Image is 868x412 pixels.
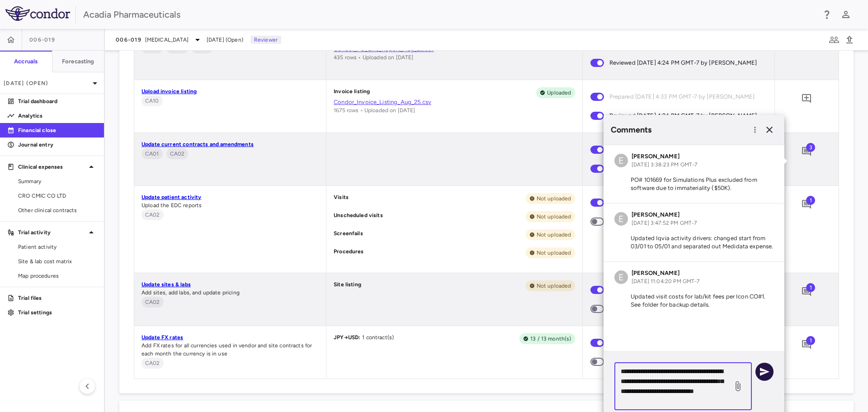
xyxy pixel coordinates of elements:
[806,143,815,152] span: 3
[533,213,575,221] span: Not uploaded
[614,212,628,226] div: E
[799,284,814,299] button: Add comment
[334,193,349,204] p: Visits
[18,243,97,251] span: Patient activity
[207,36,243,44] span: [DATE] (Open)
[142,95,163,106] span: Monthly, the Purchase Order reports and Invoice Registers are ran from Coupa to facilitate the Cl...
[334,229,363,240] p: Screenfails
[142,211,164,219] span: CA02
[18,126,97,134] p: Financial close
[250,36,281,44] p: Reviewer
[18,177,97,185] span: Summary
[614,154,628,167] div: E
[29,36,55,43] span: 006-019
[18,206,97,214] span: Other clinical contracts
[799,337,814,352] button: Add comment
[609,58,757,68] span: Reviewed [DATE] 4:24 PM GMT-7 by [PERSON_NAME]
[14,57,38,66] h6: Accruals
[533,282,575,290] span: Not uploaded
[334,334,360,341] span: JPY → USD :
[142,88,197,95] a: Upload invoice listing
[142,298,164,306] span: CA02
[801,339,812,350] svg: Add comment
[806,283,815,292] span: 1
[632,269,700,277] h6: [PERSON_NAME]
[527,335,575,343] span: 13 / 13 month(s)
[83,8,816,21] div: Acadia Pharmaceuticals
[142,209,164,220] span: Monthly, the Accounting Manager, or designee, updates the Clinical Trial Workbooks based on infor...
[18,308,97,317] p: Trial settings
[166,148,189,159] span: Monthly, the Accounting Manager, or designee, updates the Clinical Trial Workbooks based on infor...
[142,281,191,288] a: Update sites & labs
[334,211,383,222] p: Unscheduled visits
[334,107,415,114] span: 1675 rows • Uploaded on [DATE]
[609,92,755,102] span: Prepared [DATE] 4:33 PM GMT-7 by [PERSON_NAME]
[142,358,164,369] span: Monthly, the Accounting Manager, or designee, updates the Clinical Trial Workbooks based on infor...
[632,161,697,168] span: [DATE] 3:38:23 PM GMT-7
[142,297,164,308] span: Monthly, the Accounting Manager, or designee, updates the Clinical Trial Workbooks based on infor...
[334,54,413,61] span: 435 rows • Uploaded on [DATE]
[142,194,201,200] a: Update patient activity
[18,192,97,200] span: CRO CMIC CO LTD
[609,111,757,121] span: Reviewed [DATE] 4:24 PM GMT-7 by [PERSON_NAME]
[334,98,575,106] a: Condor_Invoice_Listing_Aug_25.csv
[145,36,189,44] span: [MEDICAL_DATA]
[360,334,394,341] span: 1 contract(s)
[806,196,815,205] span: 1
[632,220,697,226] span: [DATE] 3:47:52 PM GMT-7
[142,334,183,341] a: Update FX rates
[142,97,163,105] span: CA10
[799,197,814,212] button: Add comment
[801,286,812,297] svg: Add comment
[614,234,774,251] p: Updated Iqvia activity drivers: changed start from 03/01 to 05/01 and separated out Medidata expe...
[533,194,575,203] span: Not uploaded
[142,289,240,296] span: Add sites, add labs, and update pricing
[801,146,812,157] svg: Add comment
[632,152,697,161] h6: [PERSON_NAME]
[142,141,254,147] a: Update current contracts and amendments
[18,163,86,171] p: Clinical expenses
[62,57,94,66] h6: Forecasting
[806,336,815,345] span: 1
[611,124,748,136] h6: Comments
[614,270,628,284] div: E
[18,294,97,302] p: Trial files
[334,247,364,258] p: Procedures
[5,6,70,21] img: logo-full-SnFGN8VE.png
[166,150,189,158] span: CA02
[18,228,86,237] p: Trial activity
[18,257,97,265] span: Site & lab cost matrix
[801,199,812,210] svg: Add comment
[533,231,575,239] span: Not uploaded
[614,176,774,192] p: PO# 101669 for Simulations Plus excluded from software due to immateriality ($50K).
[632,211,697,219] h6: [PERSON_NAME]
[799,91,814,106] button: Add comment
[142,150,163,158] span: CA01
[116,36,142,43] span: 006-019
[142,148,163,159] span: As new or amended R&D (clinical trial and other R&D) contracts are executed, the Accounting Manag...
[18,112,97,120] p: Analytics
[801,93,812,104] svg: Add comment
[142,359,164,367] span: CA02
[614,293,774,309] p: Updated visit costs for lab/kit fees per Icon CO#1. See folder for backup details.
[632,278,700,284] span: [DATE] 11:04:20 PM GMT-7
[18,141,97,149] p: Journal entry
[334,87,370,98] p: Invoice listing
[142,342,312,357] span: Add FX rates for all currencies used in vendor and site contracts for each month the currency is ...
[18,97,97,105] p: Trial dashboard
[4,79,90,87] p: [DATE] (Open)
[18,272,97,280] span: Map procedures
[543,89,575,97] span: Uploaded
[334,280,361,291] p: Site listing
[142,202,202,208] span: Upload the EDC reports
[533,249,575,257] span: Not uploaded
[799,144,814,159] button: Add comment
